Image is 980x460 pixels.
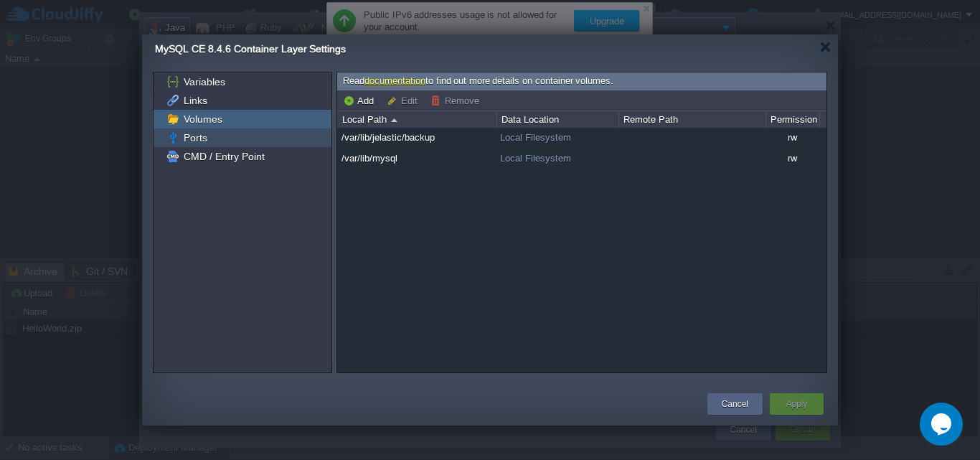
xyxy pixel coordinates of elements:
div: Data Location [498,111,618,128]
span: Local Filesystem [500,153,571,164]
div: Remote Path [620,111,765,128]
a: Volumes [181,113,225,126]
span: /var/lib/jelastic/backup [340,131,437,144]
a: /var/lib/mysql [340,153,400,164]
div: Read to find out more details on container volumes. [337,72,826,90]
img: AMDAwAAAACH5BAEAAAAALAAAAAABAAEAAAICRAEAOw== [391,118,397,122]
a: /var/lib/jelastic/backup [340,132,437,143]
button: Edit [387,94,422,107]
button: Apply [786,397,807,411]
span: Local Filesystem [500,132,571,143]
span: MySQL CE 8.4.6 Container Layer Settings [155,43,346,55]
a: documentation [364,75,425,86]
span: rw [788,153,797,164]
div: Local Path [339,111,496,128]
a: Links [181,94,209,107]
a: Ports [181,131,209,144]
iframe: chat widget [920,403,966,446]
div: Permission [767,111,819,128]
span: rw [788,132,797,143]
button: Remove [430,94,484,107]
button: Cancel [722,397,748,411]
a: Variables [181,75,227,88]
a: CMD / Entry Point [181,150,267,163]
span: /var/lib/mysql [340,152,400,164]
button: Add [343,94,378,107]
